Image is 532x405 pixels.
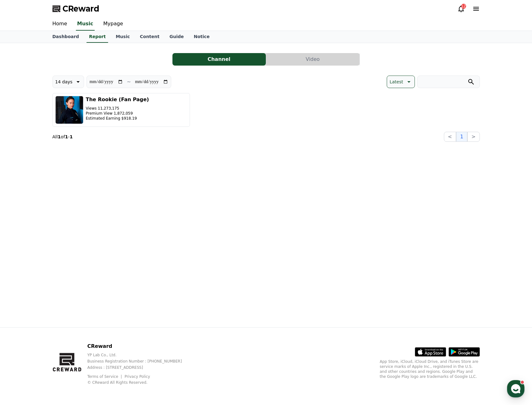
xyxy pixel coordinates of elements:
[86,116,149,121] p: Estimated Earning $918.19
[52,76,84,88] button: 14 days
[87,343,192,350] p: CReward
[380,359,480,379] p: App Store, iCloud, iCloud Drive, and iTunes Store are service marks of Apple Inc., registered in ...
[189,31,215,43] a: Notice
[172,53,266,66] button: Channel
[47,17,72,31] a: Home
[444,132,456,142] button: <
[55,77,72,86] p: 14 days
[467,132,480,142] button: >
[390,77,403,86] p: Latest
[87,365,192,370] p: Address : [STREET_ADDRESS]
[52,93,190,127] button: The Rookie (Fan Page) Views 11,273,175 Premium View 1,872,059 Estimated Earning $918.19
[127,78,131,86] p: ~
[86,106,149,111] p: Views 11,273,175
[55,96,83,124] img: The Rookie (Fan Page)
[266,53,360,66] button: Video
[76,17,95,31] a: Music
[457,5,465,12] a: 12
[456,132,467,142] button: 1
[87,31,108,43] a: Report
[125,374,150,379] a: Privacy Policy
[164,31,189,43] a: Guide
[52,134,73,140] p: All of -
[87,359,192,364] p: Business Registration Number : [PHONE_NUMBER]
[87,380,192,385] p: © CReward All Rights Reserved.
[266,53,360,66] a: Video
[70,134,73,139] strong: 1
[62,4,99,14] span: CReward
[111,31,135,43] a: Music
[87,374,123,379] a: Terms of Service
[98,17,128,31] a: Mypage
[52,4,99,14] a: CReward
[135,31,165,43] a: Content
[86,111,149,116] p: Premium View 1,872,059
[86,96,149,103] h3: The Rookie (Fan Page)
[47,31,84,43] a: Dashboard
[387,76,415,88] button: Latest
[461,4,466,9] div: 12
[87,353,192,358] p: YP Lab Co., Ltd.
[65,134,68,139] strong: 1
[58,134,61,139] strong: 1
